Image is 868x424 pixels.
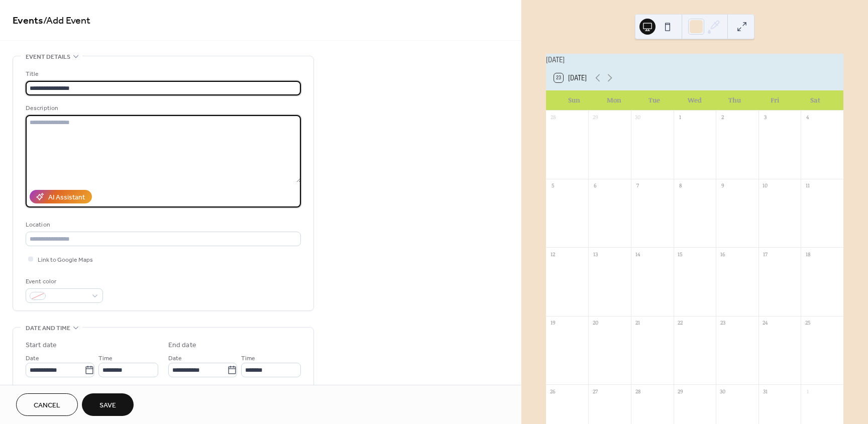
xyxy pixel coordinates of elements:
[634,90,675,111] div: Tue
[804,114,811,121] div: 4
[677,114,684,121] div: 1
[634,250,641,258] div: 14
[26,220,299,230] div: Location
[48,192,85,203] div: AI Assistant
[554,90,594,111] div: Sun
[677,250,684,258] div: 15
[591,114,599,121] div: 29
[677,319,684,327] div: 22
[755,90,795,111] div: Fri
[804,182,811,189] div: 11
[98,353,113,364] span: Time
[762,387,769,395] div: 31
[43,11,90,31] span: / Add Event
[26,103,299,114] div: Description
[804,387,811,395] div: 1
[82,393,134,416] button: Save
[762,114,769,121] div: 3
[26,69,299,79] div: Title
[594,90,634,111] div: Mon
[241,353,255,364] span: Time
[762,319,769,327] div: 24
[168,353,182,364] span: Date
[795,90,835,111] div: Sat
[719,250,726,258] div: 16
[804,319,811,327] div: 25
[38,255,93,265] span: Link to Google Maps
[634,319,641,327] div: 21
[26,276,101,287] div: Event color
[719,387,726,395] div: 30
[168,340,196,351] div: End date
[30,190,92,203] button: AI Assistant
[591,182,599,189] div: 6
[591,250,599,258] div: 13
[677,387,684,395] div: 29
[591,387,599,395] div: 27
[26,340,57,351] div: Start date
[804,250,811,258] div: 18
[634,182,641,189] div: 7
[762,250,769,258] div: 17
[26,52,70,62] span: Event details
[551,71,590,85] button: 23[DATE]
[549,387,557,395] div: 26
[634,114,641,121] div: 30
[549,319,557,327] div: 19
[26,323,70,334] span: Date and time
[13,11,43,31] a: Events
[549,250,557,258] div: 12
[591,319,599,327] div: 20
[99,400,116,411] span: Save
[634,387,641,395] div: 28
[16,393,78,416] button: Cancel
[715,90,755,111] div: Thu
[719,114,726,121] div: 2
[719,182,726,189] div: 9
[677,182,684,189] div: 8
[34,400,60,411] span: Cancel
[549,182,557,189] div: 5
[719,319,726,327] div: 23
[26,353,39,364] span: Date
[549,114,557,121] div: 28
[546,54,843,66] div: [DATE]
[675,90,715,111] div: Wed
[762,182,769,189] div: 10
